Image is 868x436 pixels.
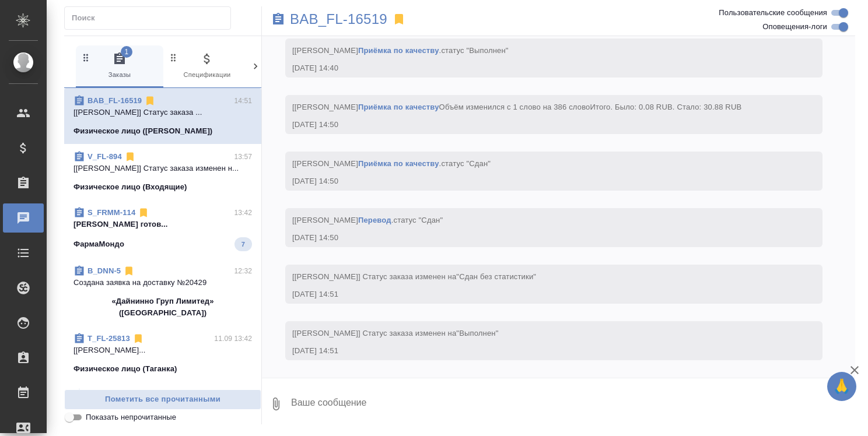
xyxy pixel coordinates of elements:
[719,7,827,19] span: Пользовательские сообщения
[80,52,159,80] span: Заказы
[71,393,255,406] span: Пометить все прочитанными
[234,151,252,163] p: 13:57
[86,412,176,423] span: Показать непрочитанные
[72,10,230,26] input: Поиск
[235,238,252,250] span: 7
[292,119,782,131] div: [DATE] 14:50
[64,88,261,144] div: BAB_FL-1651914:51[[PERSON_NAME]] Статус заказа ...Физическое лицо ([PERSON_NAME])
[358,103,439,111] a: Приёмка по качеству
[292,272,536,281] span: [[PERSON_NAME]] Статус заказа изменен на
[87,334,130,343] a: T_FL-25813
[441,46,508,55] span: статус "Выполнен"
[64,258,261,326] div: B_DNN-512:32Создана заявка на доставку №20429«Дайнинно Груп Лимитед» ([GEOGRAPHIC_DATA])
[73,107,252,118] p: [[PERSON_NAME]] Статус заказа ...
[64,144,261,200] div: V_FL-89413:57[[PERSON_NAME]] Статус заказа изменен н...Физическое лицо (Входящие)
[292,103,741,111] span: [[PERSON_NAME] Объём изменился с 1 слово на 386 слово
[214,333,252,344] p: 11.09 13:42
[358,216,391,224] a: Перевод
[292,175,782,187] div: [DATE] 14:50
[214,389,252,400] p: 30.08 11:51
[234,207,252,219] p: 13:42
[358,159,439,168] a: Приёмка по качеству
[832,374,852,399] span: 🙏
[87,96,142,105] a: BAB_FL-16519
[394,216,443,224] span: статус "Сдан"
[73,277,252,289] p: Создана заявка на доставку №20429
[292,46,509,55] span: [[PERSON_NAME] .
[292,345,782,357] div: [DATE] 14:51
[80,52,92,63] svg: Зажми и перетащи, чтобы поменять порядок вкладок
[590,103,742,111] span: Итого. Было: 0.08 RUB. Стало: 30.88 RUB
[64,326,261,382] div: T_FL-2581311.09 13:42[[PERSON_NAME]...Физическое лицо (Таганка)
[234,265,252,277] p: 12:32
[87,152,122,161] a: V_FL-894
[124,151,136,163] svg: Отписаться
[168,52,246,80] span: Спецификации
[121,46,132,58] span: 1
[73,219,252,230] p: [PERSON_NAME] готов...
[290,13,387,25] a: BAB_FL-16519
[138,207,149,219] svg: Отписаться
[762,21,827,33] span: Оповещения-логи
[441,159,491,168] span: статус "Сдан"
[168,52,179,63] svg: Зажми и перетащи, чтобы поменять порядок вкладок
[292,216,443,224] span: [[PERSON_NAME] .
[827,372,856,401] button: 🙏
[144,389,156,400] svg: Отписаться
[73,181,187,193] p: Физическое лицо (Входящие)
[73,238,124,250] p: ФармаМондо
[73,363,177,375] p: Физическое лицо (Таганка)
[73,125,212,137] p: Физическое лицо ([PERSON_NAME])
[73,163,252,174] p: [[PERSON_NAME]] Статус заказа изменен н...
[73,296,252,319] p: «Дайнинно Груп Лимитед» ([GEOGRAPHIC_DATA])
[64,200,261,258] div: S_FRMM-11413:42[PERSON_NAME] готов...ФармаМондо7
[292,232,782,244] div: [DATE] 14:50
[292,329,498,337] span: [[PERSON_NAME]] Статус заказа изменен на
[292,289,782,300] div: [DATE] 14:51
[73,344,252,356] p: [[PERSON_NAME]...
[358,46,439,55] a: Приёмка по качеству
[64,389,261,410] button: Пометить все прочитанными
[456,272,536,281] span: "Сдан без статистики"
[123,265,135,277] svg: Отписаться
[87,266,121,275] a: B_DNN-5
[132,333,144,344] svg: Отписаться
[456,329,498,337] span: "Выполнен"
[234,95,252,107] p: 14:51
[87,208,135,217] a: S_FRMM-114
[292,62,782,74] div: [DATE] 14:40
[292,159,491,168] span: [[PERSON_NAME] .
